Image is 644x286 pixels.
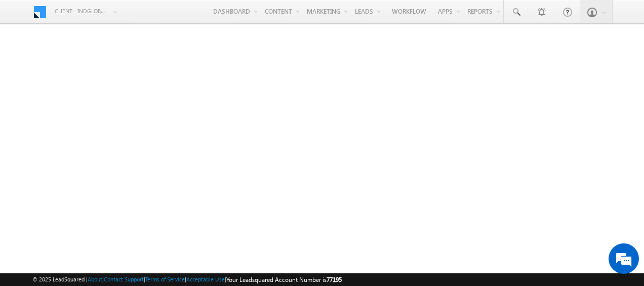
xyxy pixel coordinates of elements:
[88,276,102,282] a: About
[327,276,342,283] span: 77195
[55,6,108,16] span: Client - indglobal2 (77195)
[32,275,342,284] span: © 2025 LeadSquared | | | | |
[186,276,225,282] a: Acceptable Use
[104,276,144,282] a: Contact Support
[226,276,342,283] span: Your Leadsquared Account Number is
[145,276,185,282] a: Terms of Service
